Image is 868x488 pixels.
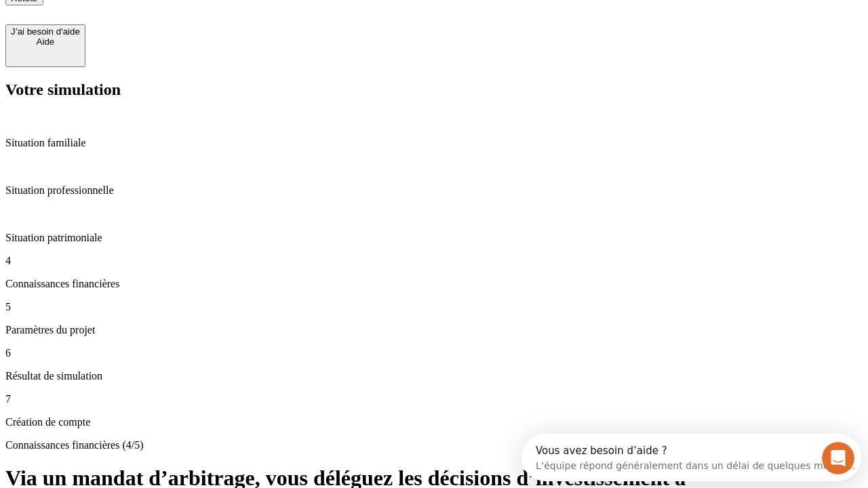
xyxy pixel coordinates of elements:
[5,416,863,428] p: Création de compte
[14,12,334,22] div: Vous avez besoin d’aide ?
[5,278,863,290] p: Connaissances financières
[5,324,863,336] p: Paramètres du projet
[5,81,863,99] h2: Votre simulation
[521,434,861,481] iframe: Intercom live chat discovery launcher
[5,347,863,359] p: 6
[14,22,334,37] div: L’équipe répond généralement dans un délai de quelques minutes.
[5,24,85,67] button: J’ai besoin d'aideAide
[11,37,80,47] div: Aide
[5,232,863,244] p: Situation patrimoniale
[5,5,374,43] div: Ouvrir le Messenger Intercom
[5,137,863,149] p: Situation familiale
[5,370,863,382] p: Résultat de simulation
[11,26,80,37] div: J’ai besoin d'aide
[5,255,863,267] p: 4
[5,184,863,197] p: Situation professionnelle
[5,439,863,451] p: Connaissances financières (4/5)
[822,442,854,474] iframe: Intercom live chat
[5,301,863,313] p: 5
[5,393,863,405] p: 7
